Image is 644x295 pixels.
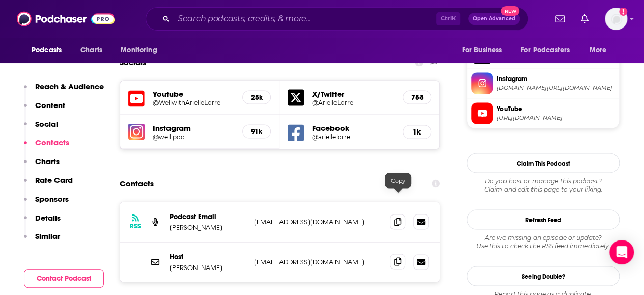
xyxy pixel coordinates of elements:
[605,8,627,30] img: User Profile
[473,16,515,21] span: Open Advanced
[497,114,615,121] span: https://www.youtube.com/@WellwithArielleLorre
[35,156,60,166] p: Charts
[411,127,423,136] h5: 1k
[170,252,246,261] p: Host
[24,82,104,100] button: Reach & Audience
[254,217,382,226] p: [EMAIL_ADDRESS][DOMAIN_NAME]
[462,43,502,58] span: For Business
[467,153,620,173] button: Claim This Podcast
[467,266,620,286] a: Seeing Double?
[521,43,570,58] span: For Podcasters
[24,175,73,194] button: Rate Card
[170,263,246,272] p: [PERSON_NAME]
[582,41,620,60] button: open menu
[80,43,102,58] span: Charts
[170,223,246,231] p: [PERSON_NAME]
[251,93,262,101] h5: 25k
[605,8,627,30] span: Logged in as RiverheadPublicity
[170,212,246,221] p: Podcast Email
[24,119,58,138] button: Social
[24,41,75,60] button: open menu
[251,127,262,136] h5: 91k
[130,222,141,230] h3: RSS
[436,12,460,25] span: Ctrl K
[17,9,115,29] img: Podchaser - Follow, Share and Rate Podcasts
[35,82,104,91] p: Reach & Audience
[467,233,620,250] div: Are we missing an episode or update? Use this to check the RSS feed immediately.
[153,89,234,98] h5: Youtube
[467,177,620,193] div: Claim and edit this page to your liking.
[32,43,62,58] span: Podcasts
[312,123,394,132] h5: Facebook
[24,194,69,213] button: Sponsors
[590,43,607,58] span: More
[153,98,234,106] a: @WellwithArielleLorre
[497,74,615,83] span: Instagram
[153,132,234,140] a: @well.pod
[411,93,423,101] h5: 788
[501,6,519,16] span: New
[121,43,157,58] span: Monitoring
[120,174,154,193] h2: Contacts
[24,269,104,288] button: Contact Podcast
[24,213,61,232] button: Details
[35,213,61,223] p: Details
[35,231,60,241] p: Similar
[577,10,593,28] a: Show notifications dropdown
[114,41,170,60] button: open menu
[146,7,528,31] div: Search podcasts, credits, & more...
[609,240,634,264] div: Open Intercom Messenger
[605,8,627,30] button: Show profile menu
[74,41,108,60] a: Charts
[35,194,69,204] p: Sponsors
[24,231,60,250] button: Similar
[514,41,584,60] button: open menu
[254,257,382,266] p: [EMAIL_ADDRESS][DOMAIN_NAME]
[312,132,394,140] a: @ariellelorre
[471,72,615,94] a: Instagram[DOMAIN_NAME][URL][DOMAIN_NAME]
[619,8,627,16] svg: Add a profile image
[455,41,515,60] button: open menu
[128,123,145,140] img: iconImage
[312,89,394,98] h5: X/Twitter
[497,104,615,113] span: YouTube
[24,138,69,156] button: Contacts
[312,98,394,106] a: @ArielleLorre
[35,138,69,147] p: Contacts
[35,119,58,129] p: Social
[153,123,234,132] h5: Instagram
[468,13,520,25] button: Open AdvancedNew
[385,173,411,188] div: Copy
[24,156,60,175] button: Charts
[35,175,73,185] p: Rate Card
[174,11,436,27] input: Search podcasts, credits, & more...
[467,177,620,185] span: Do you host or manage this podcast?
[467,209,620,229] button: Refresh Feed
[497,84,615,91] span: instagram.com/well.pod
[24,100,65,119] button: Content
[551,10,569,28] a: Show notifications dropdown
[35,100,65,110] p: Content
[471,102,615,124] a: YouTube[URL][DOMAIN_NAME]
